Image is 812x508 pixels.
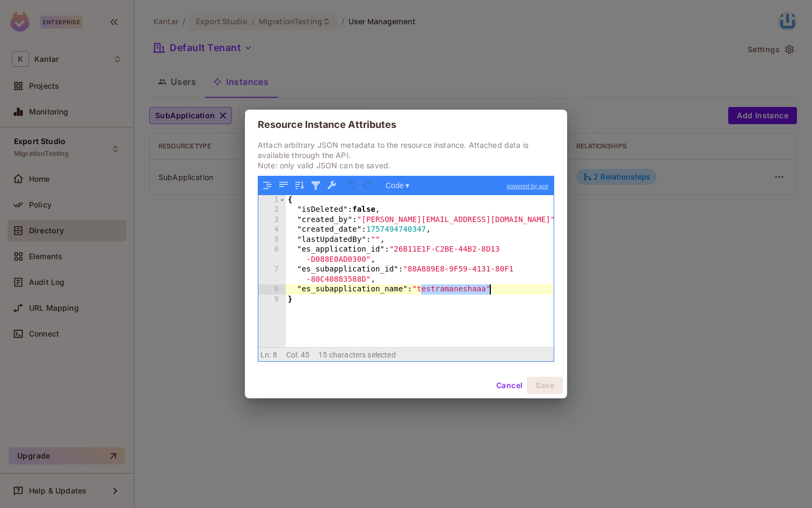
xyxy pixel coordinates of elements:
a: powered by ace [502,176,554,196]
div: 2 [258,205,286,215]
span: Col: [286,350,299,359]
button: Sort contents [293,178,307,192]
div: 6 [258,245,286,264]
div: 7 [258,264,286,284]
button: Cancel [492,377,527,394]
span: 45 [301,350,309,359]
span: 15 [318,350,327,359]
button: Compact JSON data, remove all whitespaces (Ctrl+Shift+I) [277,178,291,192]
span: characters selected [329,350,396,359]
button: Repair JSON: fix quotes and escape characters, remove comments and JSONP notation, turn JavaScrip... [325,178,339,192]
div: 1 [258,195,286,205]
p: Attach arbitrary JSON metadata to the resource instance. Attached data is available through the A... [258,140,554,170]
button: Filter, sort, or transform contents [309,178,323,192]
div: 5 [258,235,286,245]
div: 9 [258,295,286,305]
span: 8 [273,350,277,359]
button: Undo last action (Ctrl+Z) [345,178,359,192]
button: Redo (Ctrl+Shift+Z) [361,178,375,192]
button: Save [527,377,563,394]
div: 3 [258,215,286,225]
span: Ln: [260,350,271,359]
button: Format JSON data, with proper indentation and line feeds (Ctrl+I) [260,178,274,192]
h2: Resource Instance Attributes [245,110,567,140]
div: 4 [258,225,286,235]
div: 8 [258,284,286,295]
button: Code ▾ [382,178,413,192]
